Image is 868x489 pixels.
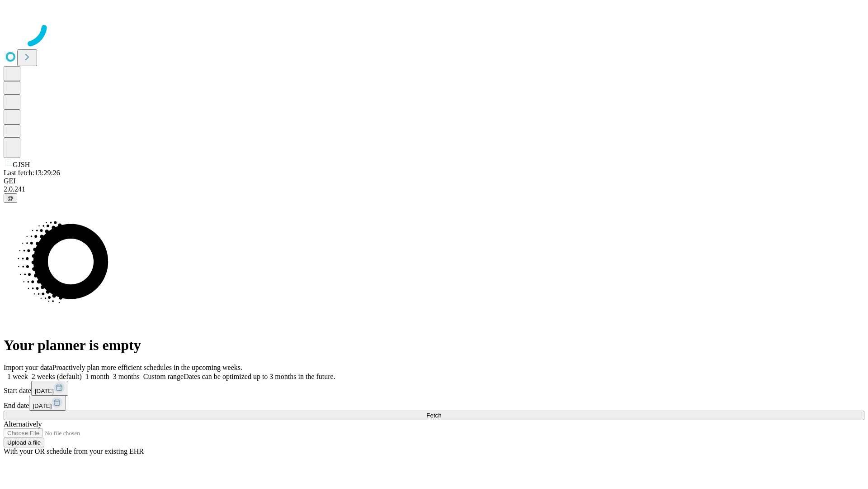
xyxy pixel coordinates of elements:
[4,447,144,455] span: With your OR schedule from your existing EHR
[4,411,864,420] button: Fetch
[7,373,28,380] span: 1 week
[13,161,30,168] span: GJSH
[184,373,335,380] span: Dates can be optimized up to 3 months in the future.
[7,195,14,201] span: @
[4,364,52,371] span: Import your data
[4,420,42,428] span: Alternatively
[4,177,864,185] div: GEI
[29,396,66,411] button: [DATE]
[4,438,44,447] button: Upload a file
[426,412,441,419] span: Fetch
[31,381,68,396] button: [DATE]
[35,388,54,394] span: [DATE]
[4,381,864,396] div: Start date
[4,185,864,193] div: 2.0.241
[4,396,864,411] div: End date
[143,373,184,380] span: Custom range
[113,373,140,380] span: 3 months
[85,373,109,380] span: 1 month
[32,373,82,380] span: 2 weeks (default)
[52,364,242,371] span: Proactively plan more efficient schedules in the upcoming weeks.
[33,403,52,409] span: [DATE]
[4,337,864,354] h1: Your planner is empty
[4,193,17,203] button: @
[4,169,60,177] span: Last fetch: 13:29:26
